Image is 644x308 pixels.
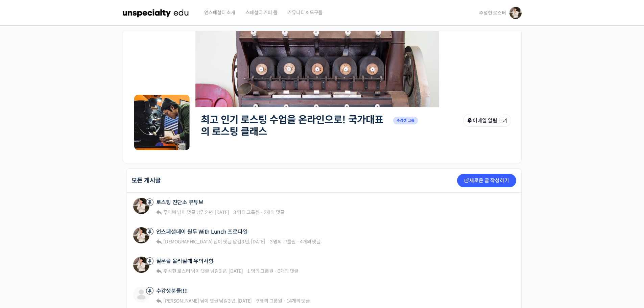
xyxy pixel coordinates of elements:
[274,268,277,274] span: ·
[156,229,248,235] a: 언스페셜데이 원두 With Lunch 프로파일
[228,298,252,304] a: 3 년, [DATE]
[457,174,516,187] a: 새로운 글 작성하기
[162,209,176,215] a: 루아빠
[162,209,229,215] span: 님이 댓글 남김
[286,298,310,304] span: 14개의 댓글
[260,209,263,215] span: ·
[162,268,190,274] a: 주성현 로스터
[163,209,176,215] span: 루아빠
[162,239,212,245] a: [DEMOGRAPHIC_DATA]
[163,298,199,304] span: [PERSON_NAME]
[162,298,252,304] span: 님이 댓글 남김
[162,239,265,245] span: 님이 댓글 남김
[156,258,214,264] a: 질문을 올리실때 유의사항
[393,117,418,124] span: 수강생 그룹
[247,268,273,274] span: 1 명의 그룹원
[163,239,213,245] span: [DEMOGRAPHIC_DATA]
[264,209,285,215] span: 2개의 댓글
[256,298,282,304] span: 9 명의 그룹원
[156,199,204,206] a: 로스팅 진단소 유튜브
[283,298,286,304] span: ·
[156,288,188,294] a: 수강생분들!!!!
[219,268,243,274] a: 3 년, [DATE]
[278,268,299,274] span: 0개의 댓글
[270,239,296,245] span: 3 명의 그룹원
[162,298,199,304] a: [PERSON_NAME]
[300,239,321,245] span: 4개의 댓글
[163,268,190,274] span: 주성현 로스터
[233,209,259,215] span: 3 명의 그룹원
[201,114,383,138] a: 최고 인기 로스팅 수업을 온라인으로! 국가대표의 로스팅 클래스
[241,239,265,245] a: 3 년, [DATE]
[162,268,243,274] span: 님이 댓글 남김
[133,94,191,151] img: Group logo of 최고 인기 로스팅 수업을 온라인으로! 국가대표의 로스팅 클래스
[132,177,161,184] h2: 모든 게시글
[205,209,229,215] a: 2 년, [DATE]
[479,10,506,16] span: 주성현 로스터
[463,114,511,127] button: 이메일 알림 끄기
[297,239,299,245] span: ·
